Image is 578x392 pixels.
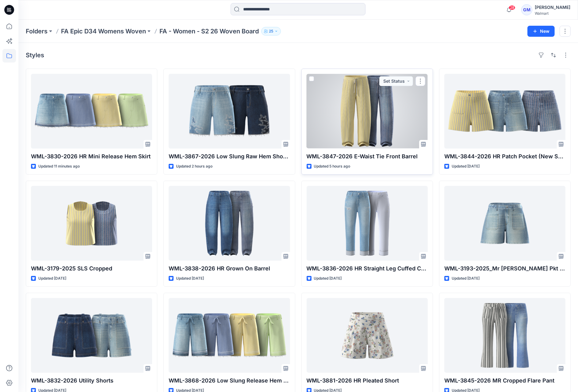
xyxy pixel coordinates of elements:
h4: Styles [26,51,44,59]
p: Updated 5 hours ago [314,163,350,170]
a: WML-3832-2026 Utility Shorts [31,298,152,373]
a: WML-3847-2026 E-Waist Tie Front Barrel [307,74,428,149]
p: FA - Women - S2 26 Woven Board [159,27,259,36]
a: WML-3838-2026 HR Grown On Barrel [169,186,290,261]
p: WML-3845-2026 MR Cropped Flare Pant [444,376,565,385]
p: WML-3838-2026 HR Grown On Barrel [169,264,290,273]
p: WML-3844-2026 HR Patch Pocket (New Sailor Short) [444,152,565,161]
button: New [527,26,555,37]
span: 28 [509,5,515,10]
a: WML-3193-2025_Mr Patch Pkt Denim Short [444,186,565,261]
a: WML-3868-2026 Low Slung Release Hem Bermuda Short [169,298,290,373]
p: WML-3881-2026 HR Pleated Short [307,376,428,385]
a: FA Epic D34 Womens Woven [61,27,146,36]
p: WML-3847-2026 E-Waist Tie Front Barrel [307,152,428,161]
a: WML-3179-2025 SLS Cropped [31,186,152,261]
p: WML-3830-2026 HR Mini Release Hem Skirt [31,152,152,161]
p: WML-3179-2025 SLS Cropped [31,264,152,273]
p: Updated 11 minutes ago [38,163,80,170]
button: 25 [261,27,281,36]
p: Updated 2 hours ago [176,163,212,170]
a: WML-3867-2026 Low Slung Raw Hem Short - Inseam 7" [169,74,290,149]
a: WML-3830-2026 HR Mini Release Hem Skirt [31,74,152,149]
p: WML-3868-2026 Low Slung Release Hem Bermuda Short [169,376,290,385]
div: Walmart [535,11,570,16]
p: Updated [DATE] [38,275,66,282]
p: WML-3193-2025_Mr [PERSON_NAME] Pkt Denim Short [444,264,565,273]
div: [PERSON_NAME] [535,4,570,11]
p: Updated [DATE] [176,275,204,282]
p: WML-3836-2026 HR Straight Leg Cuffed Crop [PERSON_NAME] [307,264,428,273]
p: Updated [DATE] [452,275,480,282]
a: WML-3845-2026 MR Cropped Flare Pant [444,298,565,373]
p: Updated [DATE] [452,163,480,170]
div: GM [521,4,532,15]
a: Folders [26,27,48,36]
a: WML-3844-2026 HR Patch Pocket (New Sailor Short) [444,74,565,149]
p: WML-3832-2026 Utility Shorts [31,376,152,385]
a: WML-3881-2026 HR Pleated Short [307,298,428,373]
p: 25 [269,28,273,35]
p: WML-3867-2026 Low Slung Raw Hem Short - Inseam 7" [169,152,290,161]
a: WML-3836-2026 HR Straight Leg Cuffed Crop Jean [307,186,428,261]
p: Updated [DATE] [314,275,342,282]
